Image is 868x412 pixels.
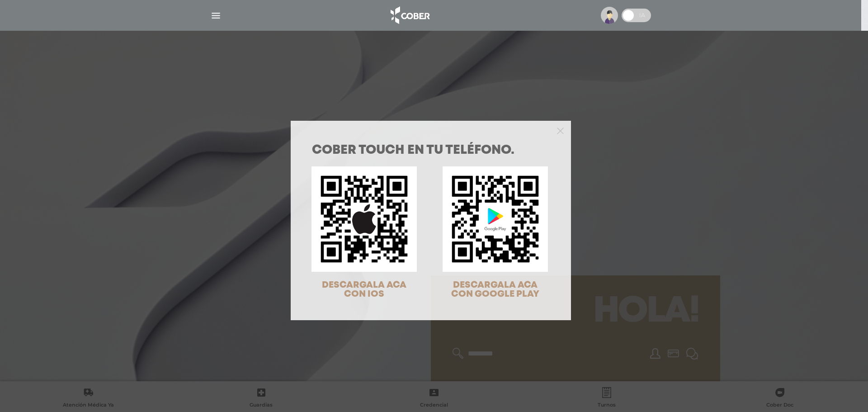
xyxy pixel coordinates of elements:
[443,166,548,272] img: qr-code
[322,281,406,298] span: DESCARGALA ACA CON IOS
[311,166,417,272] img: qr-code
[312,144,550,157] h1: COBER TOUCH en tu teléfono.
[451,281,539,298] span: DESCARGALA ACA CON GOOGLE PLAY
[557,126,564,134] button: Close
